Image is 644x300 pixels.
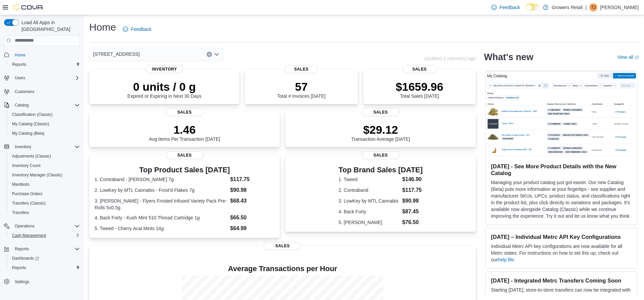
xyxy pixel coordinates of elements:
[12,74,28,82] button: Users
[7,180,83,189] button: Manifests
[12,256,39,261] span: Dashboards
[12,154,51,159] span: Adjustments (Classic)
[491,163,632,176] h3: [DATE] - See More Product Details with the New Catalog
[338,198,399,204] dt: 3. LowKey by MTL Cannabis
[284,65,318,73] span: Sales
[396,80,443,99] div: Total Sales [DATE]
[338,208,399,215] dt: 4. Back Forty
[1,244,83,254] button: Reports
[1,100,83,110] button: Catalog
[9,152,80,160] span: Adjustments (Classic)
[230,214,274,222] dd: $66.50
[7,254,83,263] a: Dashboards
[9,152,54,160] a: Adjustments (Classic)
[127,80,202,99] div: Expired or Expiring in Next 30 Days
[351,123,410,136] p: $29.12
[9,171,65,179] a: Inventory Manager (Classic)
[95,265,471,273] h4: Average Transactions per Hour
[7,170,83,180] button: Inventory Manager (Classic)
[9,231,49,240] a: Cash Management
[19,19,80,33] span: Load All Apps in [GEOGRAPHIC_DATA]
[9,60,80,69] span: Reports
[9,111,80,119] span: Classification (Classic)
[12,87,80,96] span: Customers
[12,172,62,178] span: Inventory Manager (Classic)
[9,209,32,217] a: Transfers
[12,143,34,151] button: Inventory
[9,190,80,198] span: Purchase Orders
[338,166,423,174] h3: Top Brand Sales [DATE]
[498,257,514,262] a: help file
[12,278,32,286] a: Settings
[12,233,46,238] span: Cash Management
[1,221,83,231] button: Operations
[1,73,83,83] button: Users
[9,199,80,207] span: Transfers (Classic)
[12,277,80,286] span: Settings
[15,223,35,229] span: Operations
[12,222,37,230] button: Operations
[13,4,44,11] img: Cova
[15,279,29,285] span: Settings
[93,50,140,58] span: [STREET_ADDRESS]
[95,214,227,221] dt: 4. Back Forty - Kush Mint 510 Thread Cartridge 1g
[9,264,29,272] a: Reports
[402,186,423,194] dd: $117.75
[166,151,203,159] span: Sales
[230,197,274,205] dd: $68.43
[12,101,80,109] span: Catalog
[491,243,632,263] p: Individual Metrc API key configurations are now available for all Metrc states. For instructions ...
[120,23,154,36] a: Feedback
[7,60,83,69] button: Reports
[7,161,83,170] button: Inventory Count
[402,197,423,205] dd: $90.98
[9,120,80,128] span: My Catalog (Classic)
[95,225,227,232] dt: 5. Tweed - Cherry Acai Mints 14g
[9,180,80,188] span: Manifests
[617,54,639,60] a: View allExternal link
[12,88,37,96] a: Customers
[95,166,274,174] h3: Top Product Sales [DATE]
[277,80,325,99] div: Total # Invoices [DATE]
[1,50,83,60] button: Home
[9,254,42,262] a: Dashboards
[12,245,80,253] span: Reports
[127,80,202,93] p: 0 units / 0 g
[15,144,31,149] span: Inventory
[149,123,220,142] div: Avg Items Per Transaction [DATE]
[7,119,83,129] button: My Catalog (Classic)
[491,179,632,219] p: Managing your product catalog just got easier. Our new Catalog (Beta) puts more information at yo...
[7,129,83,138] button: My Catalog (Beta)
[89,20,116,34] h1: Home
[12,101,31,109] button: Catalog
[9,180,32,188] a: Manifests
[362,108,399,116] span: Sales
[1,87,83,96] button: Customers
[402,65,436,73] span: Sales
[95,176,227,183] dt: 1. Contraband - [PERSON_NAME] 7g
[15,89,34,94] span: Customers
[264,242,301,250] span: Sales
[526,4,540,11] input: Dark Mode
[9,231,80,240] span: Cash Management
[12,163,41,168] span: Inventory Count
[207,52,212,57] button: Clear input
[7,189,83,199] button: Purchase Orders
[12,210,29,215] span: Transfers
[12,131,45,136] span: My Catalog (Beta)
[499,4,520,11] span: Feedback
[230,224,274,232] dd: $64.99
[230,175,274,183] dd: $117.75
[214,52,219,57] button: Open list of options
[12,143,80,151] span: Inventory
[131,26,151,33] span: Feedback
[9,129,80,137] span: My Catalog (Beta)
[515,294,535,299] a: Transfers
[7,231,83,240] button: Cash Management
[1,142,83,152] button: Inventory
[9,254,80,262] span: Dashboards
[15,52,25,58] span: Home
[12,74,80,82] span: Users
[12,245,32,253] button: Reports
